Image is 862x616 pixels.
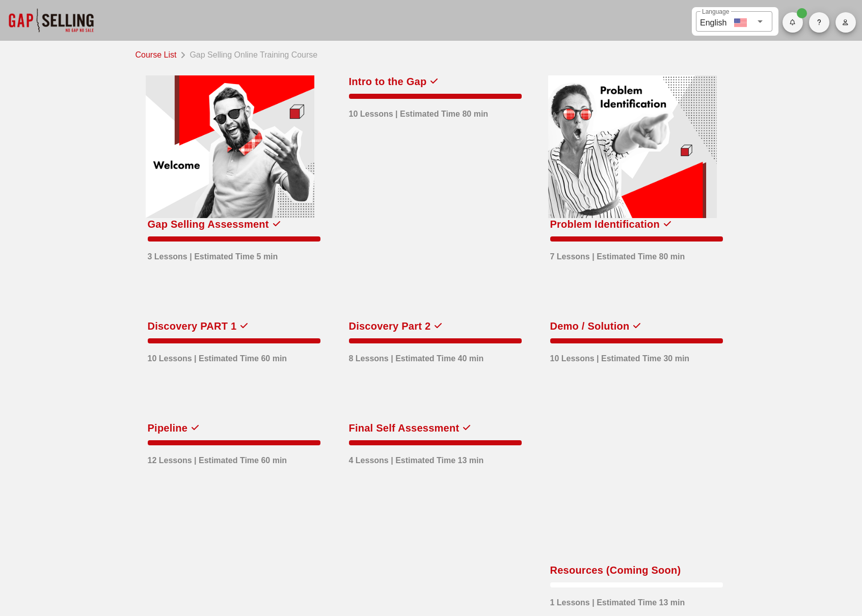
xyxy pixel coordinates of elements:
[550,246,685,263] div: 7 Lessons | Estimated Time 80 min
[349,449,484,467] div: 4 Lessons | Estimated Time 13 min
[148,347,287,365] div: 10 Lessons | Estimated Time 60 min
[148,318,237,334] div: Discovery PART 1
[696,11,772,32] div: LanguageEnglish
[349,318,431,334] div: Discovery Part 2
[702,8,729,16] label: Language
[550,216,660,232] div: Problem Identification
[185,47,317,61] div: Gap Selling Online Training Course
[148,216,269,232] div: Gap Selling Assessment
[349,347,484,365] div: 8 Lessons | Estimated Time 40 min
[136,47,181,61] a: Course List
[148,420,188,436] div: Pipeline
[700,14,726,29] div: English
[550,592,685,609] div: 1 Lessons | Estimated Time 13 min
[797,8,807,18] span: Badge
[148,246,278,263] div: 3 Lessons | Estimated Time 5 min
[349,420,460,436] div: Final Self Assessment
[148,449,287,467] div: 12 Lessons | Estimated Time 60 min
[550,347,690,365] div: 10 Lessons | Estimated Time 30 min
[349,73,427,90] div: Intro to the Gap
[349,103,489,120] div: 10 Lessons | Estimated Time 80 min
[550,318,630,334] div: Demo / Solution
[550,562,681,578] div: Resources (Coming Soon)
